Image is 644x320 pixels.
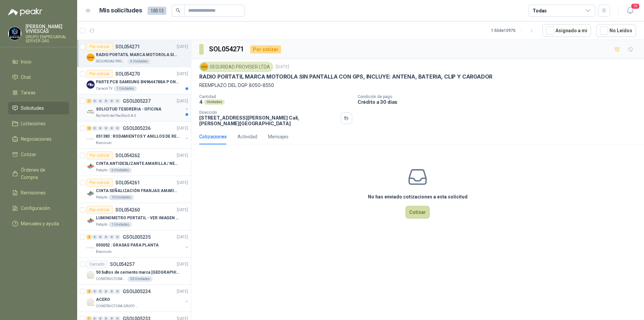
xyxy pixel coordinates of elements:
a: 2 0 0 0 0 0 GSOL005236[DATE] Company Logo051383 : RODAMIENTOS Y ANILLOS DE RETENCION RUEDASBiocir... [87,124,190,146]
span: Manuales y ayuda [21,220,59,227]
p: Patojito [96,168,107,173]
h3: SOL054271 [209,44,245,54]
p: SOL054257 [110,262,135,267]
p: Caracol TV [96,86,112,91]
p: LUMINOMETRO PORTATIL - VER IMAGEN ADJUNTA [96,215,179,221]
div: 0 [104,289,109,294]
div: 0 [104,99,109,103]
p: RADIO PORTATIL MARCA MOTOROLA SIN PANTALLA CON GPS, INCLUYE: ANTENA, BATERIA, CLIP Y CARGADOR [96,52,179,58]
div: 2 [87,126,92,131]
span: Licitaciones [21,120,46,127]
img: Company Logo [87,244,95,252]
p: Crédito a 30 días [358,99,641,105]
div: 1 [87,99,92,103]
p: [DATE] [276,64,289,70]
p: [DATE] [177,207,188,213]
div: 0 [115,235,120,239]
p: CINTA ANTIDESLIZANTE AMARILLA / NEGRA [96,161,179,167]
p: [DATE] [177,180,188,186]
img: Company Logo [8,27,21,40]
span: Cotizar [21,151,36,158]
img: Company Logo [87,108,95,116]
a: Por cotizarSOL054261[DATE] Company LogoCINTA SEÑALIZACIÓN FRANJAS AMARILLAS NEGRAPatojito10 Unidades [77,176,191,203]
p: [DATE] [177,288,188,295]
div: 10 Unidades [109,195,134,200]
p: [DATE] [177,125,188,132]
button: Cotizar [406,206,430,219]
p: [DATE] [177,152,188,159]
div: 0 [98,126,103,131]
p: [DATE] [177,44,188,50]
p: [DATE] [177,98,188,104]
a: Negociaciones [8,133,69,145]
p: SOL054261 [115,180,140,185]
span: Negociaciones [21,135,52,143]
span: Tareas [21,89,36,96]
div: Actividad [237,133,257,140]
a: 2 0 0 0 0 0 GSOL005235[DATE] Company Logo050052 : GRASAS PARA PLANTABiocirculo [87,233,190,255]
div: 1 Unidades [109,222,132,227]
p: SOL054260 [115,208,140,212]
div: Cerrado [87,260,107,268]
span: Configuración [21,204,50,212]
p: Biocirculo [96,140,111,146]
img: Company Logo [87,271,95,279]
p: [DATE] [177,261,188,268]
div: 1 Unidades [114,86,137,91]
p: Rio Fertil del Pacífico S.A.S. [96,113,137,119]
img: Company Logo [87,53,95,61]
p: [DATE] [177,71,188,77]
span: Órdenes de Compra [21,166,63,181]
div: 0 [115,99,120,103]
span: 19 [631,3,640,9]
a: Configuración [8,202,69,215]
button: No Leídos [596,24,636,37]
div: 0 [92,99,97,103]
div: 0 [109,289,114,294]
p: Dirección [199,110,338,115]
p: 050052 : GRASAS PARA PLANTA [96,242,159,248]
p: [PERSON_NAME] VIVIESCAS [25,24,69,34]
a: Órdenes de Compra [8,164,69,184]
img: Company Logo [87,162,95,170]
p: Cantidad [199,94,352,99]
p: SEGURIDAD PROVISER LTDA [96,59,126,64]
p: SOL054262 [115,153,140,158]
div: Cotizaciones [199,133,227,140]
div: SEGURIDAD PROVISER LTDA [199,62,273,72]
p: GRUPO EMPRESARIAL SERVER SAS [25,35,69,43]
p: 051383 : RODAMIENTOS Y ANILLOS DE RETENCION RUEDAS [96,133,179,140]
img: Company Logo [87,81,95,89]
img: Company Logo [87,189,95,197]
a: Por cotizarSOL054271[DATE] Company LogoRADIO PORTATIL MARCA MOTOROLA SIN PANTALLA CON GPS, INCLUY... [77,40,191,67]
p: Condición de pago [358,94,641,99]
div: Por cotizar [87,43,113,51]
div: Unidades [204,99,225,105]
div: 2 [87,289,92,294]
p: 50 bultos de cemento marca [GEOGRAPHIC_DATA][PERSON_NAME] [96,269,179,276]
a: Inicio [8,55,69,68]
div: 0 [109,235,114,239]
p: PARTE PCB SAMSUNG BN9644788A P ONECONNE [96,79,179,85]
div: 0 [98,99,103,103]
span: 18513 [148,7,166,15]
div: 0 [104,235,109,239]
div: 0 [109,126,114,131]
div: Por cotizar [87,151,113,159]
p: Biocirculo [96,249,111,255]
h3: No has enviado cotizaciones a esta solicitud [368,193,468,200]
p: ACERO [96,296,110,303]
p: 4 [199,99,203,105]
a: Por cotizarSOL054270[DATE] Company LogoPARTE PCB SAMSUNG BN9644788A P ONECONNECaracol TV1 Unidades [77,67,191,94]
a: Cotizar [8,148,69,161]
div: 0 [115,126,120,131]
div: 0 [92,126,97,131]
p: [DATE] [177,234,188,240]
h1: Mis solicitudes [99,6,142,15]
p: GSOL005234 [123,289,151,294]
img: Company Logo [87,298,95,306]
div: 0 [109,99,114,103]
p: CONSTRUCTORA GRUPO FIP [96,276,126,282]
div: 0 [115,289,120,294]
a: Licitaciones [8,117,69,130]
